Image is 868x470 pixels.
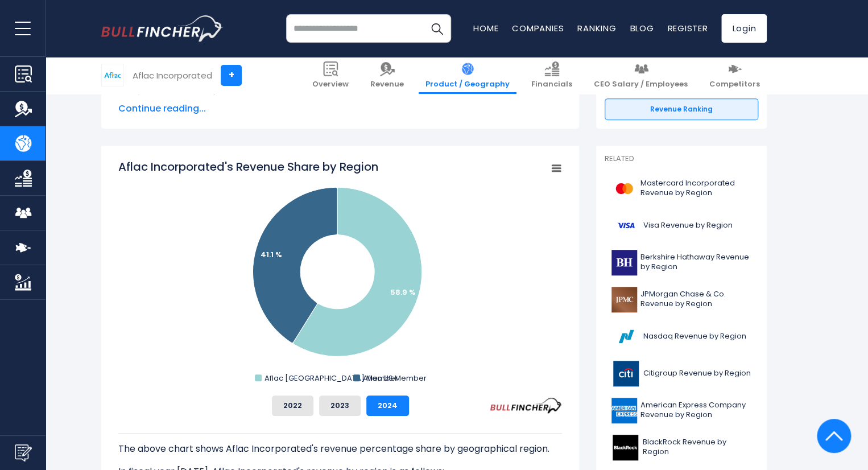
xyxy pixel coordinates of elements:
[640,401,751,420] span: American Express Company Revenue by Region
[312,80,349,89] span: Overview
[611,250,637,275] img: BRK-B logo
[721,14,767,43] a: Login
[118,159,562,386] svg: Aflac Incorporated's Revenue Share by Region
[605,321,758,352] a: Nasdaq Revenue by Region
[133,69,212,82] div: Aflac Incorporated
[605,98,758,120] a: Revenue Ranking
[363,57,411,94] a: Revenue
[640,253,751,272] span: Berkshire Hathaway Revenue by Region
[221,65,242,86] a: +
[643,369,751,378] span: Citigroup Revenue by Region
[390,287,416,298] text: 58.9 %
[366,395,409,416] button: 2024
[611,435,639,460] img: BLK logo
[101,15,224,42] a: Go to homepage
[605,284,758,315] a: JPMorgan Chase & Co. Revenue by Region
[611,176,637,201] img: MA logo
[702,57,767,94] a: Competitors
[643,221,733,230] span: Visa Revenue by Region
[118,102,562,116] span: Continue reading...
[264,373,398,384] text: Aflac [GEOGRAPHIC_DATA] Member
[531,80,572,89] span: Financials
[423,14,451,43] button: Search
[611,287,637,312] img: JPM logo
[643,332,746,341] span: Nasdaq Revenue by Region
[605,154,758,164] p: Related
[425,80,510,89] span: Product / Geography
[419,57,516,94] a: Product / Geography
[594,80,688,89] span: CEO Salary / Employees
[630,22,654,34] a: Blog
[370,80,404,89] span: Revenue
[261,249,282,260] text: 41.1 %
[611,361,640,386] img: C logo
[605,358,758,389] a: Citigroup Revenue by Region
[643,438,751,457] span: BlackRock Revenue by Region
[102,64,123,86] img: AFL logo
[272,395,313,416] button: 2022
[640,179,751,198] span: Mastercard Incorporated Revenue by Region
[587,57,695,94] a: CEO Salary / Employees
[577,22,616,34] a: Ranking
[709,80,760,89] span: Competitors
[363,373,427,384] text: Aflac US Member
[524,57,579,94] a: Financials
[473,22,498,34] a: Home
[605,247,758,278] a: Berkshire Hathaway Revenue by Region
[611,398,637,423] img: AXP logo
[101,15,224,42] img: bullfincher logo
[605,432,758,463] a: BlackRock Revenue by Region
[305,57,356,94] a: Overview
[611,324,640,349] img: NDAQ logo
[118,159,378,175] tspan: Aflac Incorporated's Revenue Share by Region
[319,395,361,416] button: 2023
[605,173,758,204] a: Mastercard Incorporated Revenue by Region
[640,290,751,309] span: JPMorgan Chase & Co. Revenue by Region
[605,210,758,241] a: Visa Revenue by Region
[611,213,640,238] img: V logo
[605,395,758,426] a: American Express Company Revenue by Region
[118,442,562,456] p: The above chart shows Aflac Incorporated's revenue percentage share by geographical region.
[667,22,708,34] a: Register
[512,22,564,34] a: Companies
